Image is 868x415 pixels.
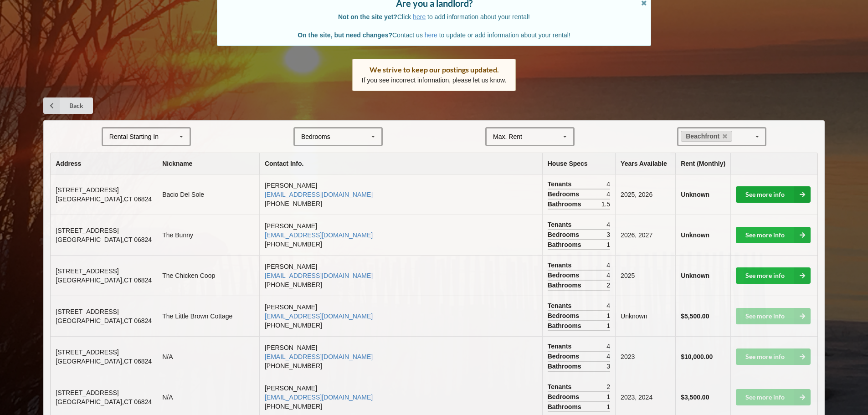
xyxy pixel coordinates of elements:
td: 2025, 2026 [615,174,675,215]
a: [EMAIL_ADDRESS][DOMAIN_NAME] [265,231,373,239]
a: here [425,31,437,39]
span: Tenants [548,342,574,351]
span: [STREET_ADDRESS] [56,227,118,234]
span: 1.5 [601,200,610,209]
span: Bedrooms [548,271,581,280]
span: Bathrooms [548,240,584,249]
span: Bedrooms [548,190,581,199]
span: 1 [606,402,610,411]
span: 1 [606,392,610,401]
b: On the site, but need changes? [298,31,392,39]
td: [PERSON_NAME] [PHONE_NUMBER] [259,215,542,255]
span: Bathrooms [548,281,584,290]
span: [STREET_ADDRESS] [56,267,118,275]
a: See more info [736,227,811,243]
b: Not on the site yet? [338,13,397,20]
span: 2 [606,382,610,391]
a: [EMAIL_ADDRESS][DOMAIN_NAME] [265,353,373,360]
td: N/A [157,336,259,377]
td: The Little Brown Cottage [157,296,259,336]
th: Rent (Monthly) [675,153,730,174]
span: 3 [606,230,610,239]
span: [GEOGRAPHIC_DATA] , CT 06824 [56,317,152,324]
span: Bedrooms [548,352,581,361]
b: Unknown [681,231,709,239]
span: [GEOGRAPHIC_DATA] , CT 06824 [56,236,152,243]
td: [PERSON_NAME] [PHONE_NUMBER] [259,255,542,296]
a: here [413,13,426,20]
span: 1 [606,311,610,320]
td: Bacio Del Sole [157,174,259,215]
span: [GEOGRAPHIC_DATA] , CT 06824 [56,398,152,405]
td: The Chicken Coop [157,255,259,296]
span: 4 [606,261,610,270]
a: See more info [736,186,811,203]
th: Nickname [157,153,259,174]
b: $10,000.00 [681,353,713,360]
span: [STREET_ADDRESS] [56,308,118,315]
th: Years Available [615,153,675,174]
b: Unknown [681,191,709,198]
span: [STREET_ADDRESS] [56,348,118,356]
b: $3,500.00 [681,394,709,401]
div: Max. Rent [493,133,522,140]
a: [EMAIL_ADDRESS][DOMAIN_NAME] [265,313,373,320]
th: House Specs [542,153,615,174]
span: Tenants [548,179,574,189]
span: Bathrooms [548,200,584,209]
span: 4 [606,342,610,351]
span: Click to add information about your rental! [338,13,530,20]
span: [GEOGRAPHIC_DATA] , CT 06824 [56,195,152,203]
span: 1 [606,321,610,330]
td: The Bunny [157,215,259,255]
span: 3 [606,362,610,371]
span: Bedrooms [548,392,581,401]
span: Tenants [548,220,574,229]
div: Rental Starting In [109,133,159,140]
span: 4 [606,190,610,199]
th: Contact Info. [259,153,542,174]
span: 2 [606,281,610,290]
span: Tenants [548,382,574,391]
td: 2026, 2027 [615,215,675,255]
span: [STREET_ADDRESS] [56,186,118,194]
td: 2025 [615,255,675,296]
a: [EMAIL_ADDRESS][DOMAIN_NAME] [265,191,373,198]
span: Tenants [548,301,574,310]
span: 4 [606,220,610,229]
span: [STREET_ADDRESS] [56,389,118,396]
td: Unknown [615,296,675,336]
th: Address [51,153,157,174]
span: Bathrooms [548,402,584,411]
td: 2023 [615,336,675,377]
td: [PERSON_NAME] [PHONE_NUMBER] [259,296,542,336]
span: Bathrooms [548,321,584,330]
span: 1 [606,240,610,249]
span: 4 [606,271,610,280]
div: Bedrooms [301,133,330,140]
a: See more info [736,267,811,284]
a: [EMAIL_ADDRESS][DOMAIN_NAME] [265,394,373,401]
div: We strive to keep our postings updated. [362,65,507,74]
p: If you see incorrect information, please let us know. [362,76,507,85]
span: [GEOGRAPHIC_DATA] , CT 06824 [56,277,152,284]
span: Bedrooms [548,230,581,239]
span: Bathrooms [548,362,584,371]
a: [EMAIL_ADDRESS][DOMAIN_NAME] [265,272,373,279]
a: Back [43,97,93,114]
span: 4 [606,301,610,310]
span: 4 [606,352,610,361]
b: $5,500.00 [681,313,709,320]
span: Tenants [548,261,574,270]
span: Bedrooms [548,311,581,320]
a: Beachfront [681,131,732,142]
span: [GEOGRAPHIC_DATA] , CT 06824 [56,358,152,365]
td: [PERSON_NAME] [PHONE_NUMBER] [259,336,542,377]
b: Unknown [681,272,709,279]
span: 4 [606,179,610,189]
td: [PERSON_NAME] [PHONE_NUMBER] [259,174,542,215]
span: Contact us to update or add information about your rental! [298,31,570,39]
